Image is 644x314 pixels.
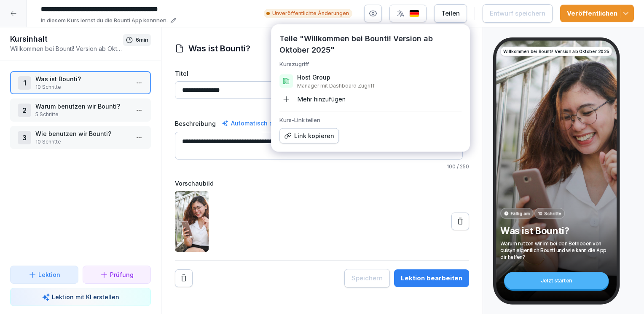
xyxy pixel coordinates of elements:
button: Teilen [434,4,467,23]
p: Manager mit Dashboard Zugriff [297,82,375,89]
p: 6 min [136,36,148,44]
button: Lektion [10,266,78,284]
div: 2Warum benutzen wir Bounti?5 Schritte [10,98,151,122]
p: Lektion [38,270,60,279]
p: / 250 [175,163,469,170]
p: Teile "Willkommen bei Bounti! Version ab Oktober 2025" [279,33,462,56]
div: 1 [18,76,31,90]
p: 10 Schritte [35,138,129,146]
div: 3 [18,131,31,144]
h1: Kursinhalt [10,34,123,44]
p: / 150 [175,102,469,110]
h5: Kurszugriff [279,61,462,67]
button: Lektion mit KI erstellen [10,288,151,306]
button: Mehr hinzufügen [276,93,465,106]
div: Lektion bearbeiten [401,274,462,283]
div: 1Was ist Bounti?10 Schritte [10,71,151,94]
p: Warum benutzen wir Bounti? [35,102,129,111]
button: Remove [175,269,193,287]
h5: Kurs-Link teilen [279,117,462,123]
div: Speichern [352,274,383,283]
p: Unveröffentlichte Änderungen [272,10,349,17]
div: Veröffentlichen [567,9,627,18]
p: In diesem Kurs lernst du die Bounti App kennnen. [41,16,168,25]
div: 2 [18,104,31,117]
button: Entwurf speichern [483,4,553,23]
button: Link kopieren [279,128,339,144]
p: 10 Schritte [35,83,129,91]
button: Lektion bearbeiten [394,269,469,287]
p: 5 Schritte [35,111,129,118]
div: Jetzt starten [504,272,609,289]
div: Teilen [441,9,460,18]
p: Willkommen bei Bounti! Version ab Oktober 2025 [503,48,609,54]
p: Prüfung [110,270,134,279]
div: Mehr hinzufügen [279,93,346,106]
p: Host Group [297,73,330,82]
button: Speichern [344,269,390,287]
span: 100 [447,163,456,170]
div: Automatisch ausfüllen [220,118,299,128]
label: Titel [175,69,469,78]
div: Link kopieren [284,131,334,141]
p: Willkommen bei Bounti! Version ab Oktober 2025 [10,44,123,53]
p: Wie benutzen wir Bounti? [35,129,129,138]
div: Entwurf speichern [490,9,545,18]
p: Lektion mit KI erstellen [52,293,119,301]
button: Veröffentlichen [560,5,634,22]
label: Beschreibung [175,119,216,128]
p: Warum nutzen wir im bei den Betrieben von cuisyn eigentlich Bounti und wie kann die App dir helfen? [500,240,612,261]
img: cljru2rby01rdfb01lxkfq9av.jpg [175,191,209,252]
h1: Was ist Bounti? [188,42,250,55]
p: 10 Schritte [538,210,561,216]
img: de.svg [409,10,419,18]
p: Was ist Bounti? [500,225,612,237]
p: Fällig am [510,210,530,216]
button: Prüfung [83,266,151,284]
p: Was ist Bounti? [35,75,129,83]
div: 3Wie benutzen wir Bounti?10 Schritte [10,126,151,149]
label: Vorschaubild [175,179,469,188]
